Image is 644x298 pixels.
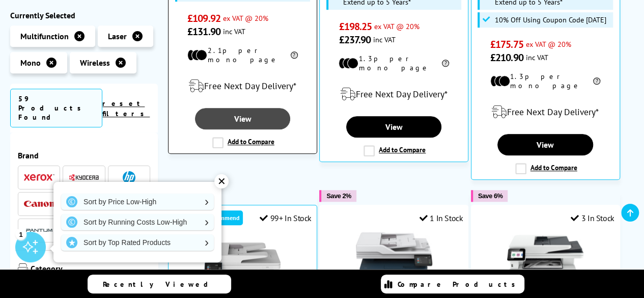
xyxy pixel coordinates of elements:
span: Mono [20,58,41,68]
li: 1.3p per mono page [490,72,601,90]
div: Currently Selected [10,10,158,20]
span: ex VAT @ 20% [374,21,419,31]
img: HP [123,171,135,184]
a: Kyocera [69,171,99,184]
span: Save 6% [478,192,502,200]
a: Xerox [24,171,54,184]
div: 99+ In Stock [260,213,312,223]
span: £237.90 [339,33,371,46]
a: Compare Products [381,275,524,293]
span: Recently Viewed [103,280,218,289]
a: Sort by Running Costs Low-High [61,214,214,230]
span: inc VAT [223,26,245,36]
img: Kyocera [69,174,99,181]
span: Multifunction [20,31,69,41]
span: Wireless [80,58,110,68]
span: Category [31,263,150,276]
div: ✕ [214,174,229,188]
span: £109.92 [187,12,220,25]
li: 2.1p per mono page [187,46,298,64]
span: £175.75 [490,38,523,51]
li: 1.3p per mono page [339,54,449,72]
span: £198.25 [339,20,372,33]
img: Canon [24,201,54,207]
div: modal_delivery [174,72,312,100]
div: modal_delivery [325,80,463,109]
a: Sort by Top Rated Products [61,234,214,251]
label: Add to Compare [212,137,274,148]
a: HP [114,171,144,184]
button: Save 6% [471,190,508,202]
span: Laser [108,31,127,41]
span: Compare Products [398,280,521,289]
a: Pantum [24,224,54,237]
span: £131.90 [187,25,220,38]
span: 59 Products Found [10,89,102,127]
span: Brand [18,150,150,160]
span: 10% Off Using Coupon Code [DATE] [494,16,606,24]
a: Canon [24,198,54,210]
img: Category [18,263,28,274]
div: modal_delivery [477,98,614,126]
span: Save 2% [326,192,351,200]
label: Add to Compare [363,145,426,156]
span: ex VAT @ 20% [223,13,268,23]
a: View [346,116,441,138]
img: Xerox [24,174,54,181]
span: inc VAT [373,35,396,44]
img: Pantum [24,225,54,237]
span: inc VAT [526,52,548,62]
div: 3 In Stock [571,213,614,223]
a: View [195,108,290,129]
a: View [497,134,593,155]
button: Save 2% [319,190,356,202]
span: £210.90 [490,51,523,64]
a: reset filters [102,99,150,118]
span: ex VAT @ 20% [526,39,571,49]
a: Recently Viewed [88,275,231,293]
label: Add to Compare [515,163,577,174]
div: 1 [15,228,26,239]
a: Sort by Price Low-High [61,194,214,210]
div: 1 In Stock [419,213,463,223]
